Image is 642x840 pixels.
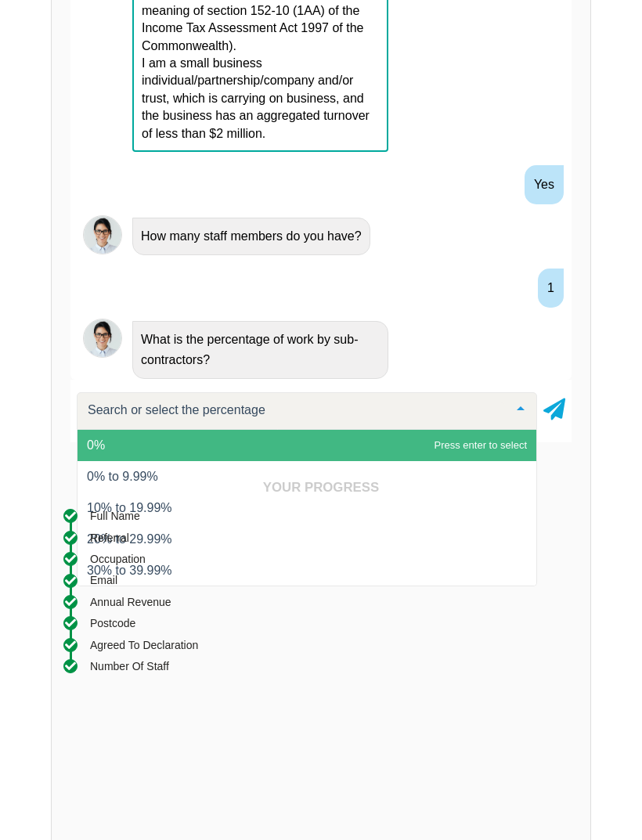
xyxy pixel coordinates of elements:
div: Annual Revenue [90,593,171,610]
div: What is the percentage of work by sub-contractors? [132,321,388,379]
div: Full Name [90,507,140,525]
div: How many staff members do you have? [132,218,370,255]
img: Chatbot | PLI [83,319,122,358]
div: Occupation [90,550,146,568]
span: 0% [87,438,105,452]
div: Number of staff [90,658,169,675]
div: Postcode [90,615,135,632]
input: Search or select the percentage [84,402,505,418]
div: Agreed to Declaration [90,636,198,653]
div: 1 [538,269,564,308]
div: Referral [90,528,129,546]
h4: Your Progress [63,480,579,496]
div: Yes [525,165,564,204]
img: Chatbot | PLI [83,215,122,254]
div: Email [90,571,117,589]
